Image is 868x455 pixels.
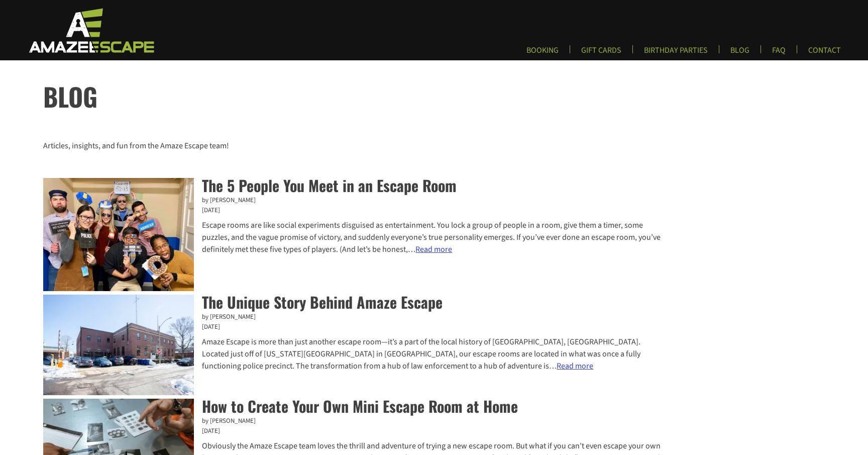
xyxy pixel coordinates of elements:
a: How to Create Your Own Mini Escape Room at Home [202,395,518,417]
div: Escape rooms are like social experiments disguised as entertainment. You lock a group of people i... [43,219,668,255]
img: Escape Room Game in Boston Area [16,7,165,53]
a: The 5 People You Meet in an Escape Room [43,178,194,295]
img: Group of friends posing in an escape room. [43,178,194,291]
h1: BLOG [43,77,868,115]
a: CONTACT [800,45,849,62]
a: The Unique Story Behind Amaze Escape [202,291,443,313]
img: Photo of 7 central street, arlington ma [43,295,194,395]
a: BLOG [722,45,757,62]
div: by [PERSON_NAME] [43,312,668,322]
time: [DATE] [43,206,668,216]
a: Read more [415,244,452,255]
a: The Unique Story Behind Amaze Escape [43,295,194,399]
a: BIRTHDAY PARTIES [636,45,716,62]
p: Articles, insights, and fun from the Amaze Escape team! [43,140,824,152]
a: FAQ [764,45,794,62]
div: by [PERSON_NAME] [43,196,668,206]
a: BOOKING [518,45,567,62]
a: The 5 People You Meet in an Escape Room [202,174,457,197]
time: [DATE] [43,426,668,436]
div: Amaze Escape is more than just another escape room—it’s a part of the local history of [GEOGRAPHI... [43,336,668,372]
time: [DATE] [43,322,668,332]
a: Read more [557,360,593,372]
div: by [PERSON_NAME] [43,416,668,426]
a: GIFT CARDS [573,45,629,62]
